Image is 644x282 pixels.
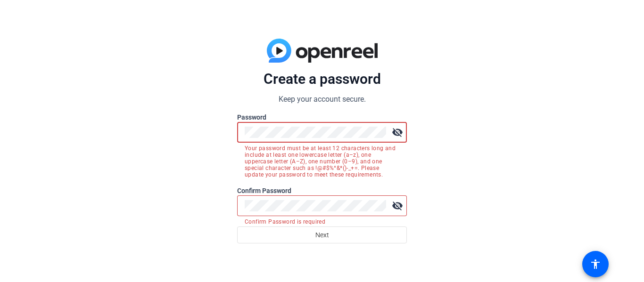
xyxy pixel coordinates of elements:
mat-error: Confirm Password is required [245,216,399,226]
p: Create a password [237,70,407,88]
label: Confirm Password [237,186,407,195]
label: Password [237,113,407,122]
mat-icon: visibility_off [388,196,407,215]
mat-error: Your password must be at least 12 characters long and include at least one lowercase letter (a–z)... [245,143,399,178]
span: Next [315,226,329,244]
mat-icon: accessibility [590,258,601,270]
p: Keep your account secure. [237,94,407,105]
mat-icon: visibility_off [388,123,407,142]
img: blue-gradient.svg [267,39,378,63]
button: Next [237,226,407,243]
